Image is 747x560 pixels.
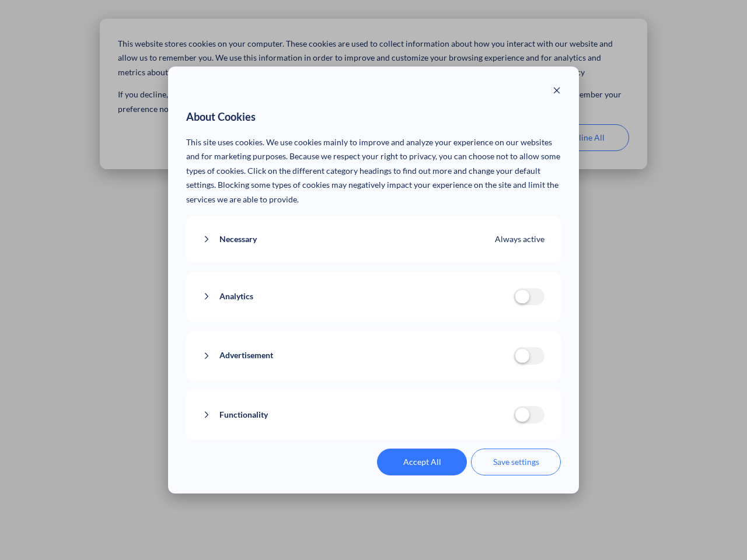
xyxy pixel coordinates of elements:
[203,289,514,304] button: Analytics
[203,408,514,422] button: Functionality
[495,232,544,247] span: Always active
[203,348,514,363] button: Advertisement
[186,135,561,207] p: This site uses cookies. We use cookies mainly to improve and analyze your experience on our websi...
[186,108,256,127] span: About Cookies
[219,289,253,304] span: Analytics
[219,348,273,363] span: Advertisement
[203,232,495,247] button: Necessary
[219,408,268,422] span: Functionality
[377,449,467,475] button: Accept All
[219,232,257,247] span: Necessary
[553,85,561,99] button: Close modal
[689,504,747,560] iframe: Chat Widget
[471,449,561,475] button: Save settings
